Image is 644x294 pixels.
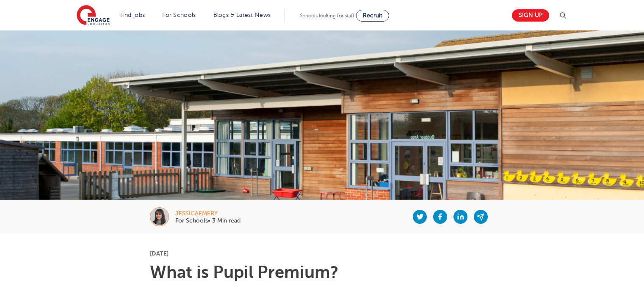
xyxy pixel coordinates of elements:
img: Engage Education [77,5,110,26]
a: For Schools [162,12,196,18]
p: For Schools• 3 Min read [175,218,240,224]
a: Recruit [356,10,389,22]
h1: What is Pupil Premium? [150,264,494,281]
a: Find jobs [120,12,145,18]
p: [DATE] [150,250,494,256]
span: Recruit [363,12,382,19]
span: Schools looking for staff [300,13,354,19]
div: jessicaemery [175,211,240,217]
a: Blogs & Latest News [213,12,271,18]
a: Sign up [512,9,549,22]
